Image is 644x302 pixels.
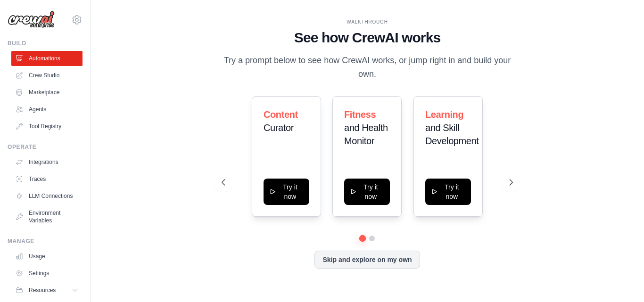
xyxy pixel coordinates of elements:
h1: See how CrewAI works [222,29,513,46]
button: Try it now [264,179,309,205]
img: Logo [8,11,55,29]
span: Learning [425,109,463,120]
a: Automations [11,51,83,66]
a: Integrations [11,155,83,170]
a: Tool Registry [11,119,83,134]
button: Skip and explore on my own [314,251,420,269]
a: Environment Variables [11,205,83,228]
span: and Health Monitor [344,122,388,146]
span: Content [264,109,298,120]
div: Manage [8,237,83,245]
a: LLM Connections [11,188,83,204]
div: Build [8,40,83,47]
a: Usage [11,249,83,264]
a: Traces [11,171,83,187]
div: Operate [8,143,83,151]
a: Agents [11,102,83,117]
button: Resources [11,283,83,298]
span: Curator [264,122,294,133]
p: Try a prompt below to see how CrewAI works, or jump right in and build your own. [222,54,513,82]
button: Try it now [425,179,471,205]
a: Crew Studio [11,68,83,83]
a: Settings [11,266,83,281]
span: Resources [29,286,56,294]
span: Fitness [344,109,376,120]
a: Marketplace [11,85,83,100]
span: and Skill Development [425,122,479,146]
button: Try it now [344,179,390,205]
div: WALKTHROUGH [222,18,513,25]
